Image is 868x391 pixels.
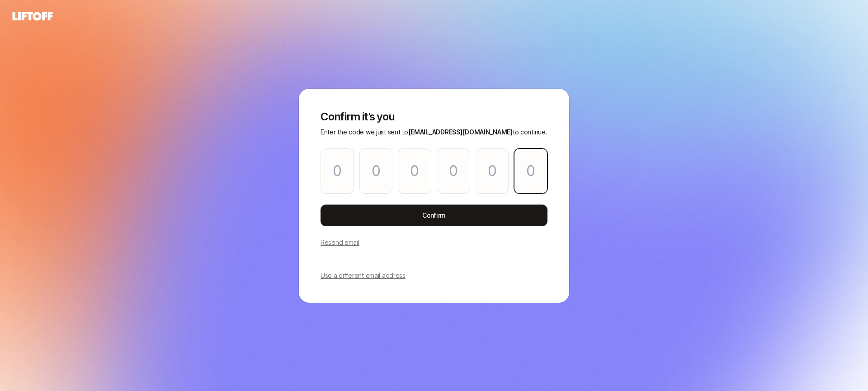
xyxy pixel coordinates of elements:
p: Use a different email address [321,270,406,281]
span: [EMAIL_ADDRESS][DOMAIN_NAME] [408,128,513,136]
button: Confirm [321,205,547,226]
input: Please enter OTP character 1 [321,148,354,194]
input: Please enter OTP character 4 [437,148,470,194]
input: Please enter OTP character 2 [359,148,393,194]
input: Please enter OTP character 6 [514,148,547,194]
p: Resend email [321,237,359,248]
input: Please enter OTP character 3 [398,148,431,194]
input: Please enter OTP character 5 [476,148,509,194]
p: Enter the code we just sent to to continue. [321,127,547,138]
p: Confirm it’s you [321,110,547,123]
